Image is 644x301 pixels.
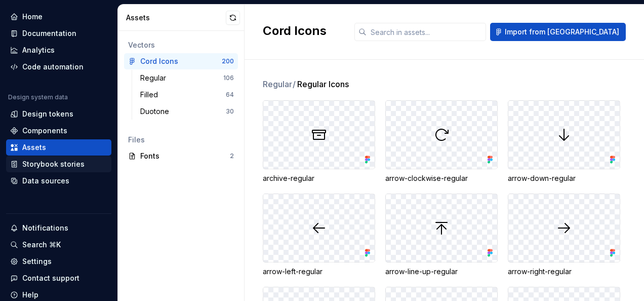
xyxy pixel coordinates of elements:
[136,103,238,120] a: Duotone30
[140,90,162,100] div: Filled
[6,156,111,172] a: Storybook stories
[22,62,84,72] div: Code automation
[22,45,55,55] div: Analytics
[6,42,111,58] a: Analytics
[22,176,69,186] div: Data sources
[222,57,234,65] div: 200
[140,106,173,117] div: Duotone
[6,173,111,189] a: Data sources
[508,173,620,183] div: arrow-down-regular
[22,273,79,283] div: Contact support
[22,256,52,267] div: Settings
[505,27,619,37] span: Import from [GEOGRAPHIC_DATA]
[6,106,111,122] a: Design tokens
[128,40,234,50] div: Vectors
[6,25,111,42] a: Documentation
[22,240,61,250] div: Search ⌘K
[136,87,238,103] a: Filled64
[6,220,111,236] button: Notifications
[293,79,296,89] span: /
[226,107,234,116] div: 30
[6,237,111,253] button: Search ⌘K
[22,12,43,22] div: Home
[22,223,68,233] div: Notifications
[140,73,170,83] div: Regular
[263,78,296,90] span: Regular
[22,159,85,169] div: Storybook stories
[230,152,234,160] div: 2
[22,142,46,153] div: Assets
[140,151,230,161] div: Fonts
[367,23,486,41] input: Search in assets...
[490,23,626,41] button: Import from [GEOGRAPHIC_DATA]
[385,267,498,277] div: arrow-line-up-regular
[136,70,238,86] a: Regular106
[263,267,375,277] div: arrow-left-regular
[385,173,498,183] div: arrow-clockwise-regular
[223,74,234,82] div: 106
[124,53,238,69] a: Cord Icons200
[126,13,226,23] div: Assets
[297,78,349,90] span: Regular Icons
[140,56,178,66] div: Cord Icons
[6,253,111,270] a: Settings
[226,91,234,99] div: 64
[8,93,68,101] div: Design system data
[22,290,38,300] div: Help
[6,59,111,75] a: Code automation
[22,126,67,136] div: Components
[22,28,76,39] div: Documentation
[124,148,238,164] a: Fonts2
[22,109,73,119] div: Design tokens
[508,267,620,277] div: arrow-right-regular
[6,139,111,156] a: Assets
[128,135,234,145] div: Files
[6,123,111,139] a: Components
[6,270,111,286] button: Contact support
[6,9,111,25] a: Home
[263,23,327,39] h2: Cord Icons
[263,173,375,183] div: archive-regular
